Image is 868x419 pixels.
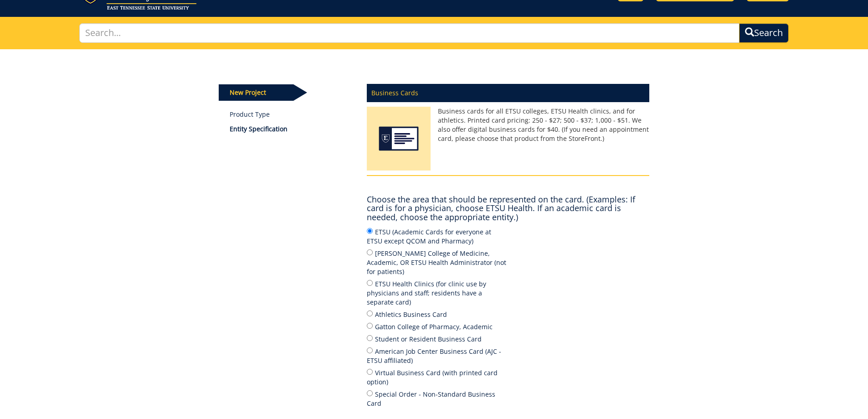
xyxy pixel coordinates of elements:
[367,249,373,255] input: [PERSON_NAME] College of Medicine, Academic, OR ETSU Health Administrator (not for patients)
[739,23,789,43] button: Search
[367,107,431,175] img: Business Cards
[367,279,508,307] label: ETSU Health Clinics (for clinic use by physicians and staff; residents have a separate card)
[367,369,373,375] input: Virtual Business Card (with printed card option)
[367,334,508,344] label: Student or Resident Business Card
[367,107,649,143] p: Business cards for all ETSU colleges, ETSU Health clinics, and for athletics. Printed card pricin...
[367,323,373,329] input: Gatton College of Pharmacy, Academic
[367,389,508,408] label: Special Order - Non-Standard Business Card
[367,227,508,246] label: ETSU (Academic Cards for everyone at ETSU except QCOM and Pharmacy)
[367,248,508,276] label: [PERSON_NAME] College of Medicine, Academic, OR ETSU Health Administrator (not for patients)
[367,390,373,396] input: Special Order - Non-Standard Business Card
[367,310,373,316] input: Athletics Business Card
[367,346,508,365] label: American Job Center Business Card (AJC - ETSU affiliated)
[230,124,353,134] p: Entity Specification
[367,347,373,353] input: American Job Center Business Card (AJC - ETSU affiliated)
[367,321,508,331] label: Gatton College of Pharmacy, Academic
[367,367,508,387] label: Virtual Business Card (with printed card option)
[79,23,740,43] input: Search...
[367,280,373,286] input: ETSU Health Clinics (for clinic use by physicians and staff; residents have a separate card)
[367,84,649,102] p: Business Cards
[367,335,373,341] input: Student or Resident Business Card
[367,195,649,222] h4: Choose the area that should be represented on the card. (Examples: If card is for a physician, ch...
[219,84,293,101] p: New Project
[367,309,508,319] label: Athletics Business Card
[367,228,373,234] input: ETSU (Academic Cards for everyone at ETSU except QCOM and Pharmacy)
[230,110,353,119] a: Product Type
